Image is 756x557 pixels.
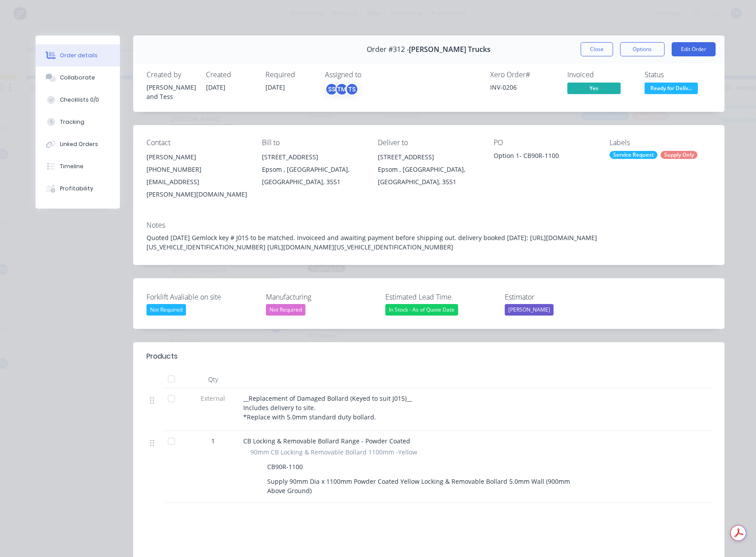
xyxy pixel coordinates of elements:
div: [STREET_ADDRESS] [378,151,479,163]
div: PO [494,138,595,147]
div: Epsom , [GEOGRAPHIC_DATA], [GEOGRAPHIC_DATA], 3551 [378,163,479,188]
div: [STREET_ADDRESS] [262,151,364,163]
div: [PERSON_NAME] [146,151,248,163]
div: Timeline [60,162,83,170]
label: Estimator [505,292,616,302]
div: Created [206,71,255,79]
div: [EMAIL_ADDRESS][PERSON_NAME][DOMAIN_NAME] [146,176,248,201]
div: Option 1- CB90R-1100 [494,151,595,163]
div: Products [146,351,178,362]
div: Labels [610,138,711,147]
div: Contact [146,138,248,147]
div: Checklists 0/0 [60,96,99,104]
div: CB90R-1100 [264,460,306,473]
div: Collaborate [60,74,95,82]
button: Tracking [36,111,120,133]
div: Not Required [266,304,305,316]
span: [PERSON_NAME] Trucks [409,45,491,54]
div: In Stock - As of Quote Date [385,304,458,316]
div: Qty [186,371,240,388]
div: TS [345,83,359,96]
button: Order details [36,44,120,67]
div: Linked Orders [60,140,98,148]
button: Edit Order [672,42,716,56]
button: Linked Orders [36,133,120,155]
div: Xero Order # [490,71,557,79]
button: Checklists 0/0 [36,89,120,111]
div: Epsom , [GEOGRAPHIC_DATA], [GEOGRAPHIC_DATA], 3551 [262,163,364,188]
div: SS [325,83,338,96]
div: [PERSON_NAME] [505,304,554,316]
div: [PERSON_NAME][PHONE_NUMBER][EMAIL_ADDRESS][PERSON_NAME][DOMAIN_NAME] [146,151,248,201]
span: CB Locking & Removable Bollard Range - Powder Coated [243,437,410,445]
div: TM [335,83,348,96]
button: Profitability [36,178,120,200]
div: Supply Only [661,151,697,159]
div: Bill to [262,138,364,147]
div: Deliver to [378,138,479,147]
div: Required [265,71,314,79]
div: Supply 90mm Dia x 1100mm Powder Coated Yellow Locking & Removable Bollard 5.0mm Wall (900mm Above... [264,475,584,497]
span: 90mm CB Locking & Removable Bollard 1100mm -Yellow [250,447,417,457]
button: Options [620,42,665,56]
span: 1 [211,436,215,446]
div: INV-0206 [490,83,557,92]
div: Notes [146,221,711,229]
label: Manufacturing [266,292,377,302]
span: Order #312 - [367,45,409,54]
span: Ready for Deliv... [645,83,698,94]
button: SSTMTS [325,83,359,96]
span: [DATE] [206,83,226,91]
div: [STREET_ADDRESS]Epsom , [GEOGRAPHIC_DATA], [GEOGRAPHIC_DATA], 3551 [262,151,364,188]
div: Service Request [610,151,657,159]
div: [PERSON_NAME] and Tess [146,83,195,101]
span: __Replacement of Damaged Bollard (Keyed to suit J015)__ Includes delivery to site. *Replace with ... [243,394,412,421]
div: Profitability [60,185,93,193]
div: Assigned to [325,71,414,79]
div: Not Required [146,304,186,316]
div: [PHONE_NUMBER] [146,163,248,176]
span: External [190,394,236,403]
label: Estimated Lead Time [385,292,496,302]
span: [DATE] [265,83,285,91]
div: Status [645,71,711,79]
button: Collaborate [36,67,120,89]
button: Ready for Deliv... [645,83,698,96]
div: Order details [60,51,98,59]
button: Close [581,42,613,56]
div: Created by [146,71,195,79]
div: Invoiced [567,71,634,79]
label: Forklift Avaliable on site [146,292,257,302]
div: Quoted [DATE] Gemlock key # J015 to be matched. Invoiceed and awaiting payment before shipping ou... [146,233,711,252]
span: Yes [567,83,621,94]
div: Tracking [60,118,84,126]
div: [STREET_ADDRESS]Epsom , [GEOGRAPHIC_DATA], [GEOGRAPHIC_DATA], 3551 [378,151,479,188]
button: Timeline [36,155,120,178]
